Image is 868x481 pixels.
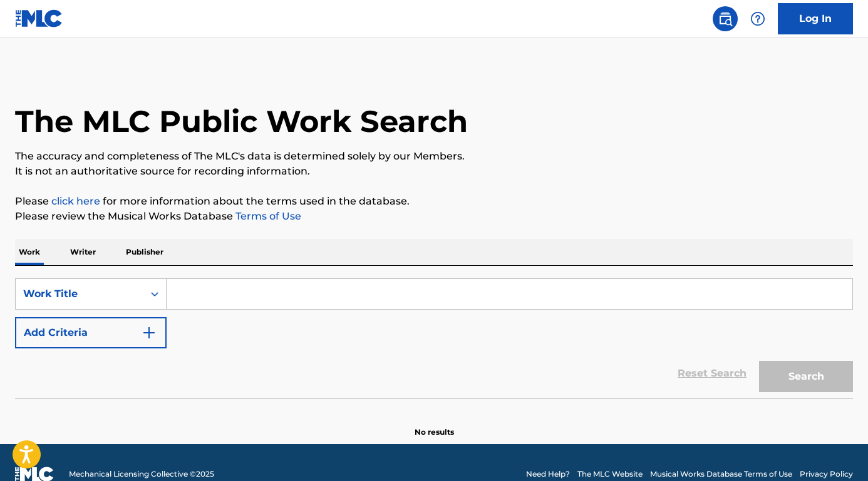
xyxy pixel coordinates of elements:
h1: The MLC Public Work Search [15,103,468,140]
p: No results [415,412,454,438]
a: Terms of Use [233,210,301,222]
img: help [750,11,765,26]
a: Need Help? [526,468,570,480]
p: Please for more information about the terms used in the database. [15,194,853,209]
div: Work Title [23,286,136,301]
p: Writer [66,239,100,265]
p: The accuracy and completeness of The MLC's data is determined solely by our Members. [15,149,853,164]
div: Help [745,6,770,31]
a: Log In [778,3,853,34]
button: Add Criteria [15,317,167,348]
p: Please review the Musical Works Database [15,209,853,224]
a: Musical Works Database Terms of Use [650,468,792,480]
img: MLC Logo [15,9,63,28]
p: It is not an authoritative source for recording information. [15,164,853,179]
span: Mechanical Licensing Collective © 2025 [69,468,214,480]
a: click here [51,195,100,207]
a: The MLC Website [577,468,643,480]
form: Search Form [15,278,853,398]
p: Publisher [122,239,167,265]
img: search [718,11,733,26]
a: Public Search [713,6,738,31]
img: 9d2ae6d4665cec9f34b9.svg [142,325,157,340]
a: Privacy Policy [800,468,853,480]
p: Work [15,239,44,265]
